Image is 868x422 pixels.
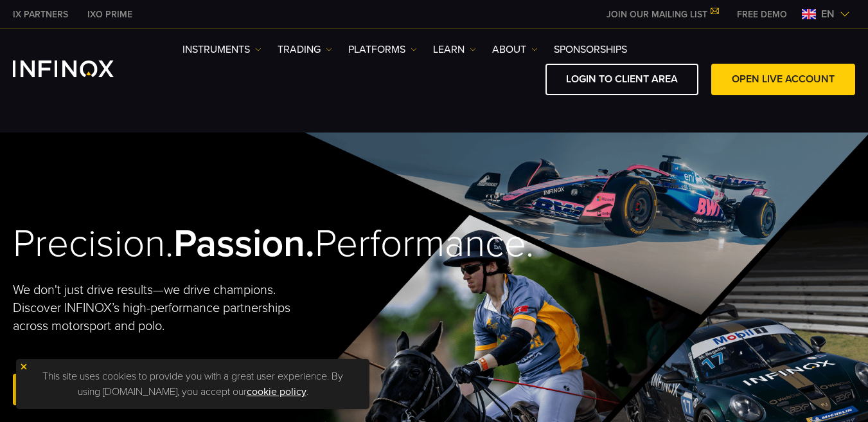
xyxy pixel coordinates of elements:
a: INFINOX MENU [727,8,797,21]
a: JOIN OUR MAILING LIST [597,9,727,20]
a: PLATFORMS [348,42,417,57]
a: Learn [433,42,476,57]
h2: Precision. Performance. [13,221,392,268]
p: We don't just drive results—we drive champions. Discover INFINOX’s high-performance partnerships ... [13,281,316,335]
a: SPONSORSHIPS [554,42,627,57]
a: Open Live Account [13,374,157,405]
a: INFINOX Logo [13,60,144,77]
a: ABOUT [492,42,538,57]
a: INFINOX [78,8,142,21]
a: TRADING [278,42,332,57]
a: cookie policy [247,385,306,398]
strong: Passion. [173,221,315,267]
a: LOGIN TO CLIENT AREA [545,64,698,95]
a: Instruments [182,42,261,57]
a: OPEN LIVE ACCOUNT [711,64,855,95]
img: yellow close icon [19,362,28,371]
a: INFINOX [3,8,78,21]
p: This site uses cookies to provide you with a great user experience. By using [DOMAIN_NAME], you a... [22,365,363,403]
span: en [816,6,840,22]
